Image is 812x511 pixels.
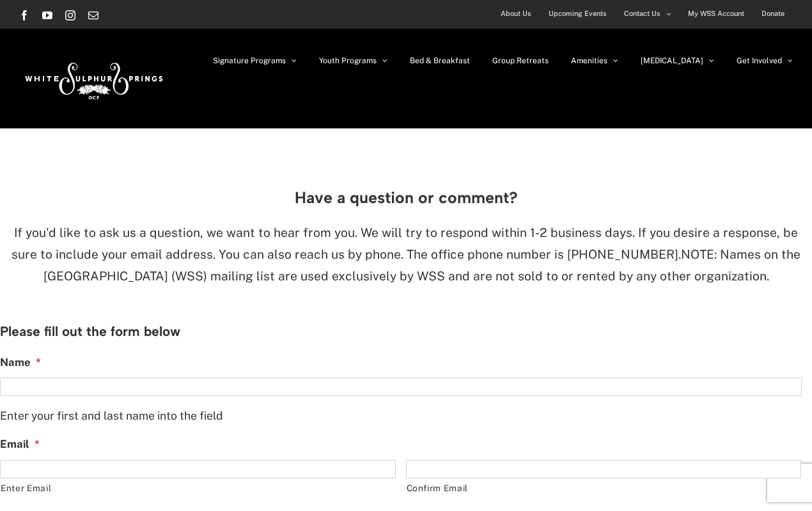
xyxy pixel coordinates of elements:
a: Email [88,10,98,20]
span: [MEDICAL_DATA] [641,57,703,65]
span: Amenities [571,57,607,65]
a: Instagram [65,10,75,20]
span: About Us [501,4,531,23]
span: Signature Programs [213,57,286,65]
a: Facebook [19,10,29,20]
span: Get Involved [737,57,782,65]
nav: Main Menu [213,29,793,93]
span: Donate [761,4,785,23]
a: Signature Programs [213,29,297,93]
a: Amenities [571,29,618,93]
span: Group Retreats [492,57,549,65]
a: Get Involved [737,29,793,93]
a: [MEDICAL_DATA] [641,29,714,93]
a: YouTube [42,10,52,20]
a: Youth Programs [319,29,387,93]
label: Confirm Email [407,479,802,498]
label: Enter Email [1,479,396,498]
span: If you'd like to ask us a question, we want to hear from you. We will try to respond within 1-2 b... [12,225,798,261]
span: My WSS Account [688,4,744,23]
span: Contact Us [624,4,660,23]
span: Youth Programs [319,57,377,65]
span: Bed & Breakfast [410,57,470,65]
span: Upcoming Events [549,4,607,23]
a: Group Retreats [492,29,549,93]
a: Bed & Breakfast [410,29,470,93]
img: White Sulphur Springs Logo [19,49,166,109]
